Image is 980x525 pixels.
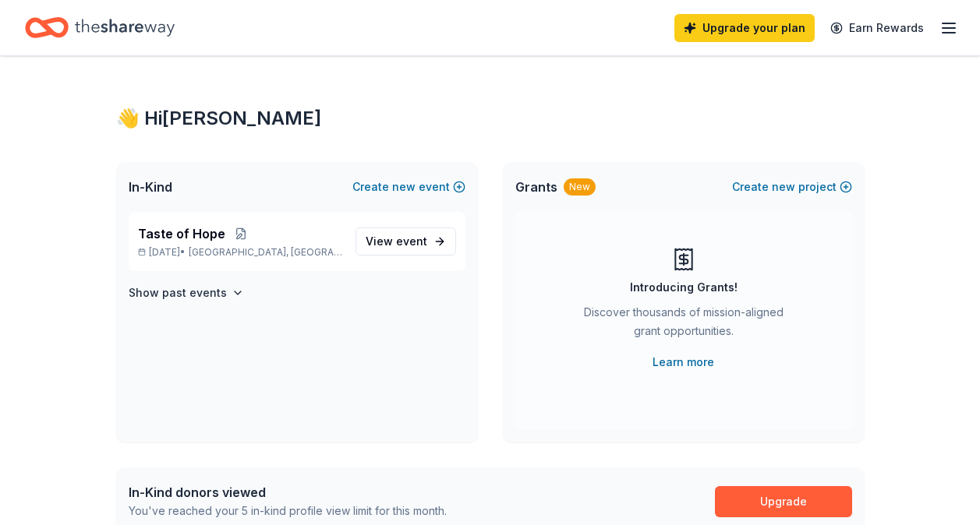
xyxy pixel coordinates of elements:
a: Upgrade your plan [674,14,815,42]
span: event [396,234,427,248]
span: View [366,232,427,251]
div: In-Kind donors viewed [129,483,447,502]
span: new [772,178,795,196]
h4: Show past events [129,284,227,302]
div: Discover thousands of mission-aligned grant opportunities. [578,303,790,347]
div: You've reached your 5 in-kind profile view limit for this month. [129,502,447,520]
a: Home [25,9,175,46]
span: [GEOGRAPHIC_DATA], [GEOGRAPHIC_DATA] [189,246,342,259]
a: View event [356,227,456,255]
div: Introducing Grants! [630,278,738,297]
a: Earn Rewards [821,14,933,42]
span: In-Kind [129,178,172,196]
span: Taste of Hope [138,224,225,243]
div: 👋 Hi [PERSON_NAME] [116,106,865,131]
div: New [564,178,596,196]
span: Grants [515,178,557,196]
span: new [392,178,416,196]
button: Show past events [129,284,244,302]
p: [DATE] • [138,246,343,259]
a: Learn more [653,353,714,372]
button: Createnewevent [352,178,465,196]
a: Upgrade [715,486,852,517]
button: Createnewproject [732,178,852,196]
